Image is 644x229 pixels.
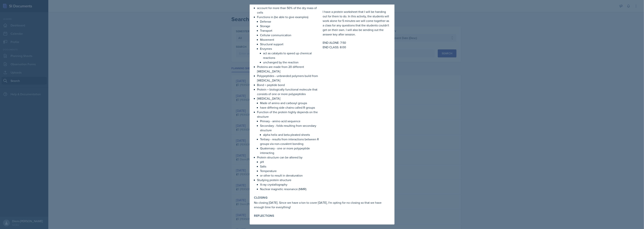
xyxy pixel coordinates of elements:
[260,164,321,169] p: Salts
[254,196,268,200] label: Closing
[260,146,321,155] p: Quaternary - one or more polypeptide interacting
[257,65,321,74] p: Proteins are made from 20 different [MEDICAL_DATA]
[260,42,321,46] p: Structural support
[257,74,321,83] p: Polypeptides - unbranded polymers build from [MEDICAL_DATA]
[260,37,321,42] p: Movement
[260,119,321,123] p: Primary - amino acid sequence
[260,19,321,24] p: Defense
[260,169,321,173] p: Temperature
[257,87,321,96] p: Protein = biologically functional molecule that consists of one or more polypeptides
[263,132,321,137] p: alpha helix and beta pleated sheets
[260,173,321,178] p: or other to result in denaturation
[257,110,321,119] p: Function of the protein highly depends on the structure
[263,60,321,65] p: unchanged by the reaction
[260,182,321,187] p: X-ray crystallography
[257,15,321,19] p: Functions in (be able to give examples)
[323,40,390,45] p: END ALONE: 7:50
[260,101,321,105] p: Made of amino and carboxyl groups
[257,83,321,87] p: Bond = peptide bond
[257,155,321,160] p: Protein structure can be altered by
[260,137,321,146] p: Tertiary - results from interactions between R groups via non-covalent bonding
[260,46,321,51] p: Enzymes
[257,178,321,182] p: Studying protein structure
[323,9,390,37] p: I have a protein worksheet that I will be handing out for them to do. In this activity, the stude...
[260,123,321,132] p: Secondary - folds resulting from secondary structure
[260,33,321,37] p: Cellular communication
[260,187,321,191] p: Nuclear magnetic resonance (NMR)
[260,24,321,28] p: Storage
[260,160,321,164] p: pH
[263,51,321,60] p: act as catalysts to speed up chemical reactions
[254,214,274,218] label: Reflections
[260,105,321,110] p: have differing side chains called R groups
[323,45,390,49] p: END CLASS: 8:00
[257,96,321,101] p: [MEDICAL_DATA]
[260,28,321,33] p: Transport
[257,6,321,15] p: account for more than 50% of the dry mass of cells
[254,200,390,209] p: No closing [DATE]. Since we have a ton to cover [DATE], I'm opting for no closing so that we have...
